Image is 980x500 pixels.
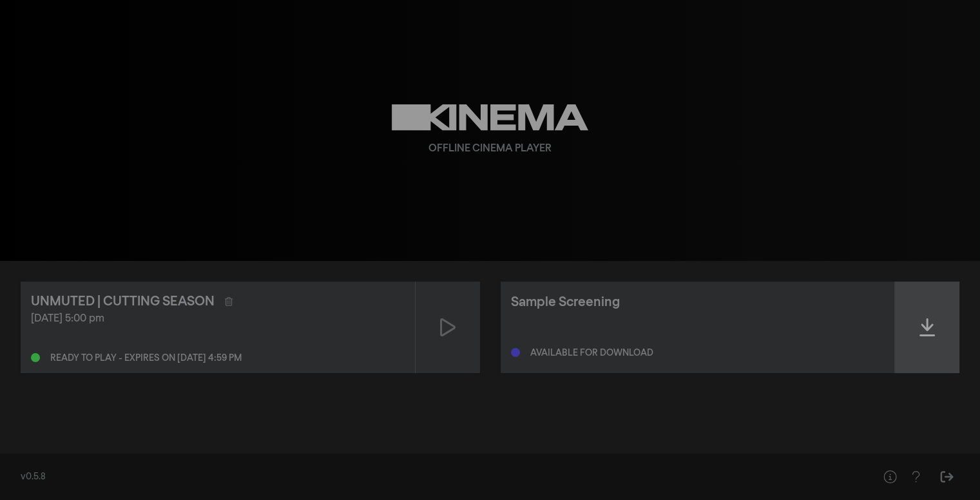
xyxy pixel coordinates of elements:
[903,464,928,490] button: Help
[21,470,851,484] div: v0.5.8
[934,464,959,490] button: Sign Out
[530,349,653,358] div: Available for download
[877,464,903,490] button: Help
[31,292,215,311] div: UNMUTED | CUTTING SEASON
[31,311,405,327] div: [DATE] 5:00 pm
[511,293,620,312] div: Sample Screening
[50,354,242,363] div: Ready to play - expires on [DATE] 4:59 pm
[428,141,552,157] div: Offline Cinema Player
